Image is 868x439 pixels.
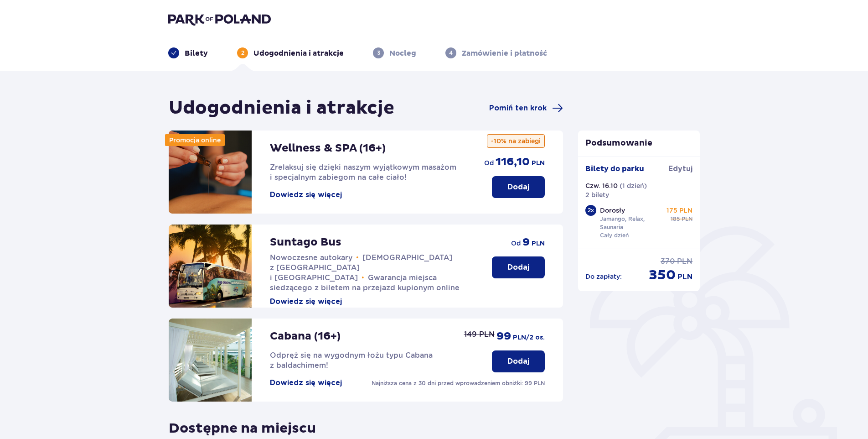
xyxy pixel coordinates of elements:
span: Pomiń ten krok [489,103,547,113]
span: PLN [677,256,692,267]
span: • [356,253,359,262]
span: 9 [522,235,530,249]
p: 2 bilety [585,190,609,199]
img: attraction [169,319,252,402]
button: Dowiedz się więcej [270,297,342,307]
p: Bilety [185,48,208,58]
p: Dorosły [600,206,625,215]
p: Suntago Bus [270,235,341,249]
p: Zamówienie i płatność [462,48,547,58]
span: PLN [532,159,545,168]
p: Dodaj [507,182,529,192]
p: Cabana (16+) [270,329,341,343]
button: Dodaj [492,176,545,198]
span: 370 [661,256,675,267]
p: Dodaj [507,262,529,272]
button: Dodaj [492,256,545,278]
span: od [484,158,494,167]
p: Dodaj [507,356,529,366]
button: Dowiedz się więcej [270,190,342,200]
div: Promocja online [165,134,225,146]
span: od [511,239,521,248]
p: ( 1 dzień ) [620,181,647,190]
p: 175 PLN [666,206,692,215]
span: 99 [496,329,511,343]
p: Dostępne na miejscu [169,413,316,437]
img: attraction [169,225,252,308]
button: Dodaj [492,350,545,372]
p: Nocleg [389,48,416,58]
p: 2 [241,49,244,57]
p: Czw. 16.10 [585,181,618,190]
p: Cały dzień [600,231,629,240]
p: Wellness & SPA (16+) [270,141,386,155]
span: PLN [682,215,692,223]
p: Do zapłaty : [585,272,622,281]
span: PLN /2 os. [513,333,545,342]
div: 4Zamówienie i płatność [445,47,547,58]
img: attraction [169,131,252,214]
p: Jamango, Relax, Saunaria [600,215,663,231]
p: 4 [449,49,453,57]
div: 2 x [585,205,596,216]
div: 3Nocleg [373,47,416,58]
span: 350 [649,267,676,284]
div: Bilety [168,47,208,58]
span: [DEMOGRAPHIC_DATA] z [GEOGRAPHIC_DATA] i [GEOGRAPHIC_DATA] [270,253,452,282]
p: Udogodnienia i atrakcje [253,48,344,58]
a: Pomiń ten krok [489,103,563,114]
span: 185 [671,215,680,223]
span: Odpręż się na wygodnym łożu typu Cabana z baldachimem! [270,351,433,370]
span: Edytuj [668,164,692,174]
p: -10% na zabiegi [487,134,545,148]
span: PLN [677,272,692,282]
span: • [362,273,364,282]
p: Bilety do parku [585,164,644,174]
span: Zrelaksuj się dzięki naszym wyjątkowym masażom i specjalnym zabiegom na całe ciało! [270,163,456,182]
button: Dowiedz się więcej [270,378,342,388]
p: 3 [377,49,380,57]
p: 149 PLN [464,329,495,340]
img: Park of Poland logo [168,13,271,26]
div: 2Udogodnienia i atrakcje [237,47,344,58]
p: Najniższa cena z 30 dni przed wprowadzeniem obniżki: 99 PLN [372,379,545,387]
span: 116,10 [496,155,530,169]
span: Nowoczesne autokary [270,253,352,262]
span: PLN [532,239,545,248]
h1: Udogodnienia i atrakcje [169,97,394,120]
p: Podsumowanie [578,138,700,149]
